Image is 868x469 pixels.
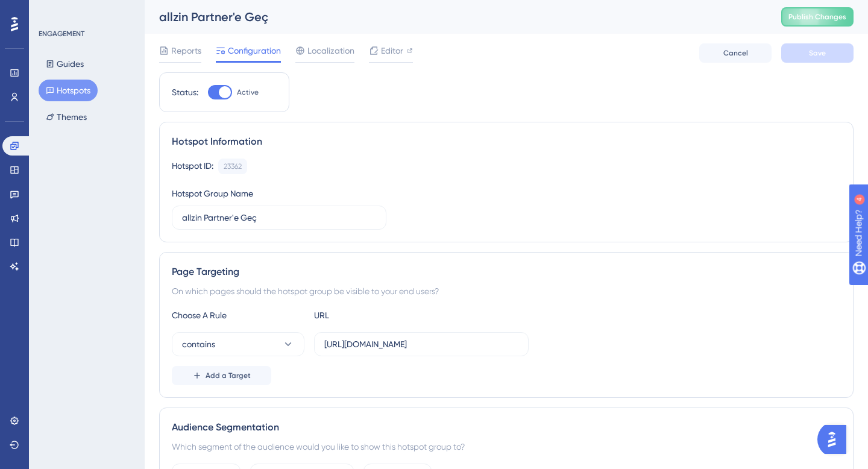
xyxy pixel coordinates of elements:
[39,29,84,39] div: ENGAGEMENT
[723,48,748,58] span: Cancel
[172,85,198,99] div: Status:
[817,421,854,458] iframe: UserGuiding AI Assistant Launcher
[182,337,215,351] span: contains
[172,265,841,279] div: Page Targeting
[699,43,772,63] button: Cancel
[228,43,281,58] span: Configuration
[172,332,304,356] button: contains
[172,308,304,323] div: Choose A Rule
[324,338,518,351] input: yourwebsite.com/path
[39,106,94,128] button: Themes
[39,80,98,101] button: Hotspots
[314,308,447,323] div: URL
[172,366,271,385] button: Add a Target
[307,43,354,58] span: Localization
[172,186,253,201] div: Hotspot Group Name
[206,371,251,380] span: Add a Target
[39,53,91,75] button: Guides
[182,211,376,224] input: Type your Hotspot Group Name here
[237,87,259,97] span: Active
[172,159,213,174] div: Hotspot ID:
[172,134,841,149] div: Hotspot Information
[381,43,403,58] span: Editor
[788,12,846,22] span: Publish Changes
[28,3,75,17] span: Need Help?
[809,48,826,58] span: Save
[172,439,841,454] div: Which segment of the audience would you like to show this hotspot group to?
[84,6,87,16] div: 4
[781,43,854,63] button: Save
[172,420,841,435] div: Audience Segmentation
[781,7,854,27] button: Publish Changes
[172,284,841,298] div: On which pages should the hotspot group be visible to your end users?
[159,8,751,25] div: allzin Partner'e Geç
[171,43,201,58] span: Reports
[224,162,242,171] div: 23362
